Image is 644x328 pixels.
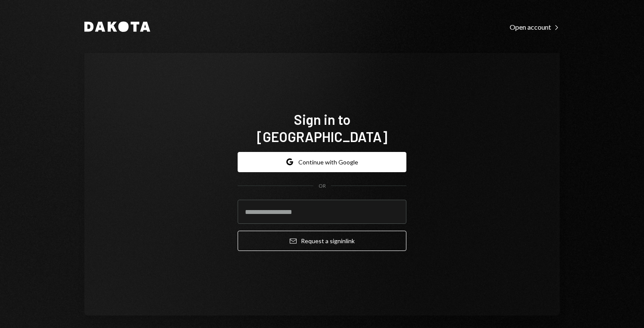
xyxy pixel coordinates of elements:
button: Request a signinlink [238,231,406,251]
h1: Sign in to [GEOGRAPHIC_DATA] [238,111,406,145]
div: Open account [510,23,560,31]
button: Continue with Google [238,152,406,172]
div: OR [319,183,326,190]
a: Open account [510,22,560,31]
